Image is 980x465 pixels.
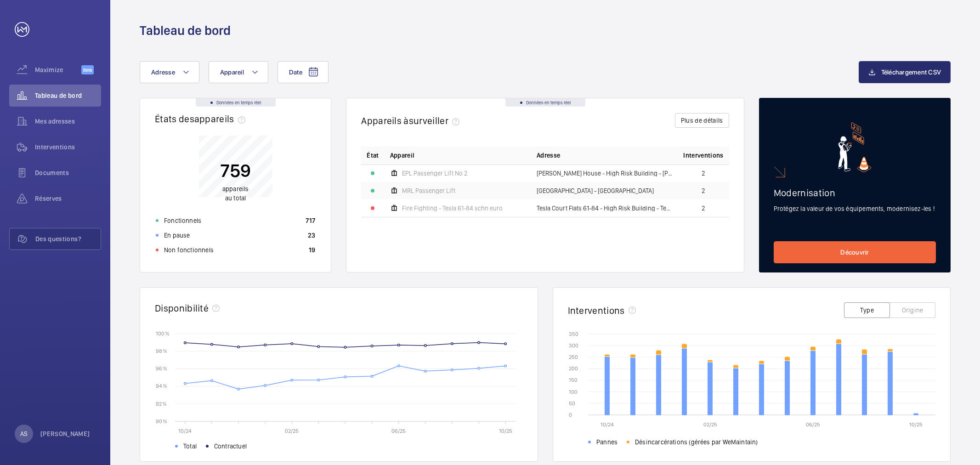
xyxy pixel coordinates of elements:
div: Données en temps réel [505,98,585,107]
a: Découvrir [774,241,936,263]
h2: Disponibilité [155,302,209,314]
text: 250 [569,354,578,360]
span: Tesla Court Flats 61-84 - High Risk Building - Tesla Court Flats 61-84 [537,205,672,211]
text: 50 [569,400,575,407]
text: 0 [569,412,572,418]
span: Beta [81,65,94,74]
span: Adresse [151,68,175,76]
p: 717 [306,216,315,225]
p: Fonctionnels [164,216,201,225]
p: 23 [308,231,316,240]
h2: Appareils à [361,115,463,126]
button: Origine [889,302,935,318]
span: surveiller [409,115,463,126]
text: 100 % [156,330,170,336]
text: 10/24 [178,428,192,434]
button: Appareil [209,61,268,83]
span: MRL Passenger Lift [402,187,455,194]
span: appareils [222,185,249,193]
span: [GEOGRAPHIC_DATA] - [GEOGRAPHIC_DATA] [537,187,654,194]
button: Plus de détails [675,113,729,128]
img: marketing-card.svg [838,122,872,172]
text: 96 % [156,365,167,372]
p: 759 [220,159,251,182]
span: Appareil [220,68,244,76]
text: 10/25 [909,421,923,428]
span: Maximize [35,65,81,74]
p: AS [20,429,28,438]
text: 94 % [156,383,167,389]
span: Désincarcérations (gérées par WeMaintain) [635,437,758,447]
span: Des questions? [35,234,101,244]
button: Type [844,302,890,318]
text: 350 [569,331,578,337]
span: appareils [194,113,249,125]
span: Interventions [683,151,724,160]
button: Date [278,61,329,83]
span: 2 [702,170,705,176]
p: En pause [164,231,190,240]
text: 300 [569,342,578,349]
h2: Interventions [568,305,625,316]
span: Pannes [596,437,617,447]
text: 200 [569,365,578,372]
div: Données en temps réel [196,98,276,107]
text: 10/24 [600,421,614,428]
text: 100 [569,389,578,395]
span: Contractuel [214,442,247,451]
h1: Tableau de bord [140,22,231,39]
span: Fire Fighting - Tesla 61-84 schn euro [402,205,503,211]
p: Protégez la valeur de vos équipements, modernisez-les ! [774,204,936,213]
text: 98 % [156,348,167,354]
p: Non fonctionnels [164,245,214,255]
text: 02/25 [703,421,717,428]
text: 02/25 [285,428,299,434]
span: 2 [702,187,705,194]
span: Adresse [537,151,560,160]
text: 06/25 [391,428,406,434]
span: Tableau de bord [35,91,101,100]
span: Total [183,442,197,451]
text: 92 % [156,400,167,407]
button: Téléchargement CSV [859,61,951,83]
text: 90 % [156,418,167,424]
span: 2 [702,205,705,211]
text: 10/25 [499,428,512,434]
button: Adresse [140,61,199,83]
h2: États des [155,113,249,125]
p: au total [220,184,251,203]
p: 19 [309,245,316,255]
span: Réserves [35,194,101,203]
text: 06/25 [806,421,820,428]
text: 150 [569,377,578,383]
span: Appareil [390,151,415,160]
span: Interventions [35,142,101,152]
span: [PERSON_NAME] House - High Risk Building - [PERSON_NAME][GEOGRAPHIC_DATA] [537,170,672,176]
span: EPL Passenger Lift No 2 [402,170,468,176]
h2: Modernisation [774,187,936,198]
span: Téléchargement CSV [881,68,941,76]
p: [PERSON_NAME] [40,429,90,438]
span: Mes adresses [35,117,101,126]
span: Documents [35,168,101,177]
p: État [367,151,379,160]
span: Date [289,68,302,76]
